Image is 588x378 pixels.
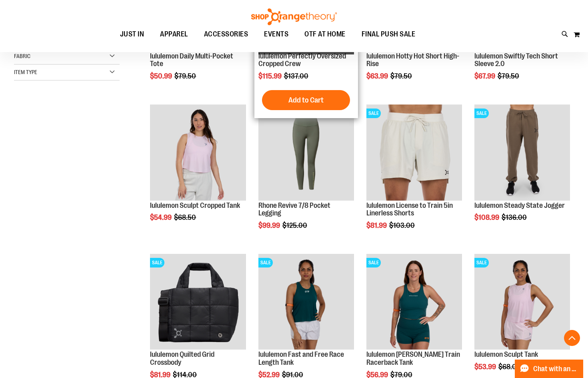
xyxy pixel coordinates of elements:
span: FINAL PUSH SALE [362,25,416,43]
img: lululemon Wunder Train Racerback Tank [366,254,462,350]
a: FINAL PUSH SALE [354,25,424,43]
span: $54.99 [150,213,173,221]
div: product [146,101,250,242]
img: Shop Orangetheory [250,8,338,25]
button: Add to Cart [262,90,350,110]
span: $53.99 [474,363,497,371]
a: lululemon Steady State Jogger [474,201,565,209]
a: lululemon Sculpt Tank [474,350,538,358]
span: SALE [150,258,164,267]
a: lululemon Daily Multi-Pocket Tote [150,52,233,68]
span: $125.00 [282,221,308,229]
span: $68.50 [174,213,197,221]
a: Main Image of 1538347SALE [474,254,570,351]
img: lululemon Quilted Grid Crossbody [150,254,246,350]
a: lululemon Sculpt Cropped Tank [150,201,240,209]
a: lululemon Wunder Train Racerback TankSALE [366,254,462,351]
span: SALE [366,109,381,118]
span: $99.99 [258,221,281,229]
img: Rhone Revive 7/8 Pocket Legging [258,105,354,200]
span: SALE [474,258,489,267]
a: lululemon Perfectly Oversized Cropped Crew [258,52,346,68]
span: EVENTS [264,25,288,43]
span: $67.99 [474,72,496,80]
span: OTF AT HOME [304,25,346,43]
a: lululemon License to Train 5in Linerless Shorts [366,201,453,217]
span: Item Type [14,69,37,75]
span: $115.99 [258,72,283,80]
img: lululemon Steady State Jogger [474,105,570,200]
span: $81.99 [366,221,388,229]
span: $103.00 [389,221,416,229]
span: SALE [258,258,273,267]
a: lululemon [PERSON_NAME] Train Racerback Tank [366,350,460,366]
span: $68.00 [498,363,522,371]
span: $79.50 [174,72,197,80]
div: product [470,101,574,242]
a: JUST IN [112,25,152,44]
img: lululemon Sculpt Cropped Tank [150,105,246,200]
span: Fabric [14,53,30,59]
span: ACCESSORIES [204,25,248,43]
span: $137.00 [284,72,310,80]
span: Chat with an Expert [533,365,578,373]
a: EVENTS [256,25,296,44]
span: $50.99 [150,72,173,80]
a: APPAREL [152,25,196,44]
a: lululemon Sculpt Cropped Tank [150,105,246,201]
button: Back To Top [564,330,580,346]
img: Main Image of 1538347 [474,254,570,350]
span: APPAREL [160,25,188,43]
a: Rhone Revive 7/8 Pocket LeggingSALE [258,105,354,201]
a: Rhone Revive 7/8 Pocket Legging [258,201,330,217]
span: $79.50 [390,72,413,80]
span: JUST IN [120,25,144,43]
div: product [362,101,466,250]
img: Main view of 2024 August lululemon Fast and Free Race Length Tank [258,254,354,350]
a: ACCESSORIES [196,25,256,44]
span: SALE [474,109,489,118]
a: OTF AT HOME [296,25,354,44]
img: lululemon License to Train 5in Linerless Shorts [366,105,462,200]
a: lululemon Quilted Grid Crossbody [150,350,214,366]
a: lululemon Hotty Hot Short High-Rise [366,52,459,68]
a: lululemon Fast and Free Race Length Tank [258,350,344,366]
span: $108.99 [474,213,500,221]
span: SALE [366,258,381,267]
a: lululemon License to Train 5in Linerless ShortsSALE [366,105,462,201]
div: product [254,101,358,250]
span: $63.99 [366,72,389,80]
a: Main view of 2024 August lululemon Fast and Free Race Length TankSALE [258,254,354,351]
button: Chat with an Expert [515,360,584,378]
span: Add to Cart [288,96,324,105]
span: $136.00 [502,213,528,221]
a: lululemon Steady State JoggerSALE [474,105,570,201]
a: lululemon Swiftly Tech Short Sleeve 2.0 [474,52,558,68]
span: $79.50 [498,72,520,80]
a: lululemon Quilted Grid CrossbodySALE [150,254,246,351]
